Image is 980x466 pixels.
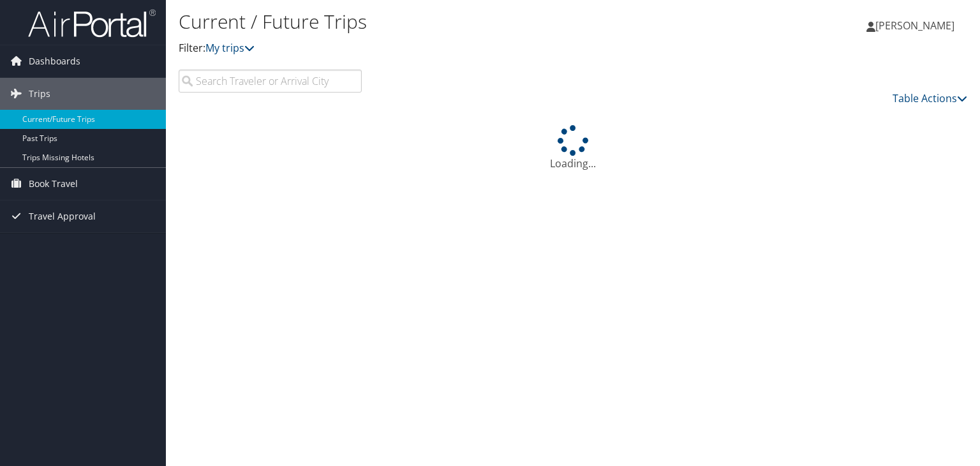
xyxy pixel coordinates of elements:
[29,168,78,200] span: Book Travel
[179,125,967,171] div: Loading...
[893,91,967,105] a: Table Actions
[29,200,96,232] span: Travel Approval
[179,70,362,93] input: Search Traveler or Arrival City
[205,41,255,55] a: My trips
[28,8,156,38] img: airportal-logo.png
[29,45,80,77] span: Dashboards
[866,6,967,45] a: [PERSON_NAME]
[179,40,704,57] p: Filter:
[875,19,954,33] span: [PERSON_NAME]
[29,78,50,110] span: Trips
[179,8,704,35] h1: Current / Future Trips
